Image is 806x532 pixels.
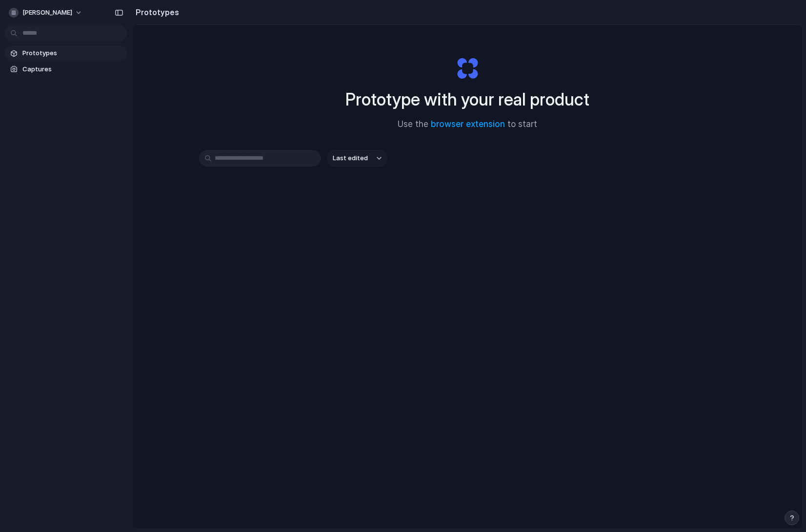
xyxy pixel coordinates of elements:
button: [PERSON_NAME] [5,5,87,21]
span: Captures [22,64,123,74]
a: browser extension [431,119,505,129]
h1: Prototype with your real product [345,86,589,112]
span: Last edited [333,153,368,163]
button: Last edited [327,150,387,167]
h2: Prototypes [132,6,179,18]
span: Use the to start [398,118,537,131]
span: Prototypes [22,48,123,58]
a: Prototypes [5,46,127,61]
a: Captures [5,62,127,77]
span: [PERSON_NAME] [22,8,72,18]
